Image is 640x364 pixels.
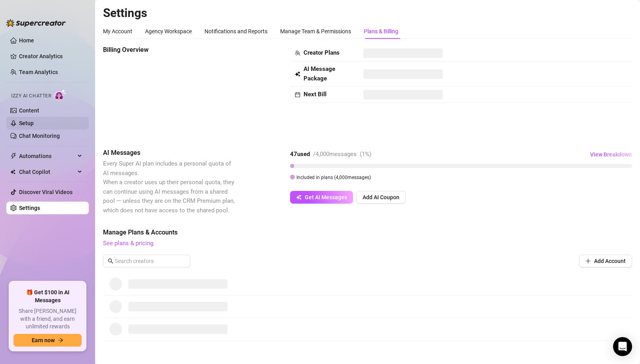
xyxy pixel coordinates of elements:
a: Chat Monitoring [19,133,60,139]
span: arrow-right [58,337,63,343]
div: Manage Team & Permissions [280,27,351,36]
img: logo-BBDzfeDw.svg [6,19,66,27]
div: Open Intercom Messenger [613,337,632,356]
span: Automations [19,150,75,162]
span: Chat Copilot [19,166,75,178]
button: Earn nowarrow-right [13,334,82,347]
button: Add Account [579,255,632,267]
span: Add AI Coupon [363,194,399,200]
span: Get AI Messages [305,194,347,200]
div: Plans & Billing [364,27,398,36]
a: Team Analytics [19,69,58,75]
span: Billing Overview [103,45,236,55]
span: Share [PERSON_NAME] with a friend, and earn unlimited rewards [13,307,82,331]
span: / 4,000 messages [313,151,357,158]
span: 🎁 Get $100 in AI Messages [13,289,82,304]
span: Earn now [32,337,55,343]
a: Content [19,107,39,114]
span: team [295,50,300,56]
span: ( 1 %) [360,151,371,158]
button: Add AI Coupon [356,191,406,204]
span: Manage Plans & Accounts [103,228,632,237]
span: Every Super AI plan includes a personal quota of AI messages. When a creator uses up their person... [103,160,235,214]
strong: Next Bill [304,91,327,98]
span: search [108,258,113,264]
a: Settings [19,205,40,211]
button: Get AI Messages [290,191,353,204]
img: AI Chatter [54,89,67,101]
span: View Breakdown [590,151,632,158]
div: My Account [103,27,132,36]
a: Setup [19,120,34,126]
span: Add Account [594,258,626,264]
a: See plans & pricing [103,240,153,247]
div: Agency Workspace [145,27,192,36]
h2: Settings [103,6,632,21]
a: Home [19,37,34,44]
span: AI Messages [103,148,236,158]
div: Notifications and Reports [204,27,267,36]
span: plus [585,258,591,264]
strong: AI Message Package [304,65,335,82]
a: Discover Viral Videos [19,189,73,195]
strong: 47 used [290,151,310,158]
button: View Breakdown [590,148,632,161]
span: Izzy AI Chatter [11,92,51,100]
strong: Creator Plans [304,49,340,56]
span: thunderbolt [10,153,17,159]
span: Included in plans ( 4,000 messages) [296,175,371,180]
input: Search creators [115,257,179,265]
img: Chat Copilot [10,169,15,175]
span: calendar [295,92,300,97]
a: Creator Analytics [19,50,82,63]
